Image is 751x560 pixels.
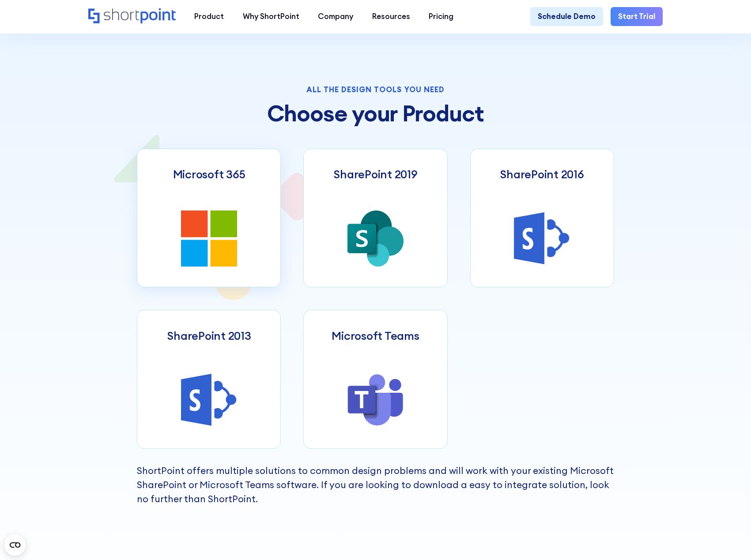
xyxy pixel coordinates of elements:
[500,168,584,181] h3: SharePoint 2016
[167,329,251,343] h3: SharePoint 2013
[419,7,463,26] a: Pricing
[137,310,281,449] a: SharePoint 2013
[333,168,417,181] h3: SharePoint 2019
[173,168,245,181] h3: Microsoft 365
[372,11,410,23] div: Resources
[194,11,224,23] div: Product
[362,7,419,26] a: Resources
[303,149,447,288] a: SharePoint 2019
[309,7,363,26] a: Company
[470,149,614,288] a: SharePoint 2016
[137,149,281,288] a: Microsoft 365
[137,464,614,506] p: ShortPoint offers multiple solutions to common design problems and will work with your existing M...
[303,310,447,449] a: Microsoft Teams
[318,11,353,23] div: Company
[137,86,614,94] div: All the design tools you need
[611,7,663,26] a: Start Trial
[137,101,614,126] h2: Choose your Product
[4,534,26,556] button: Open CMP widget
[243,11,299,23] div: Why ShortPoint
[592,458,751,560] div: Chat-Widget
[530,7,603,26] a: Schedule Demo
[332,329,419,343] h3: Microsoft Teams
[233,7,309,26] a: Why ShortPoint
[429,11,453,23] div: Pricing
[592,458,751,560] iframe: Chat Widget
[185,7,234,26] a: Product
[88,8,176,25] a: Home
